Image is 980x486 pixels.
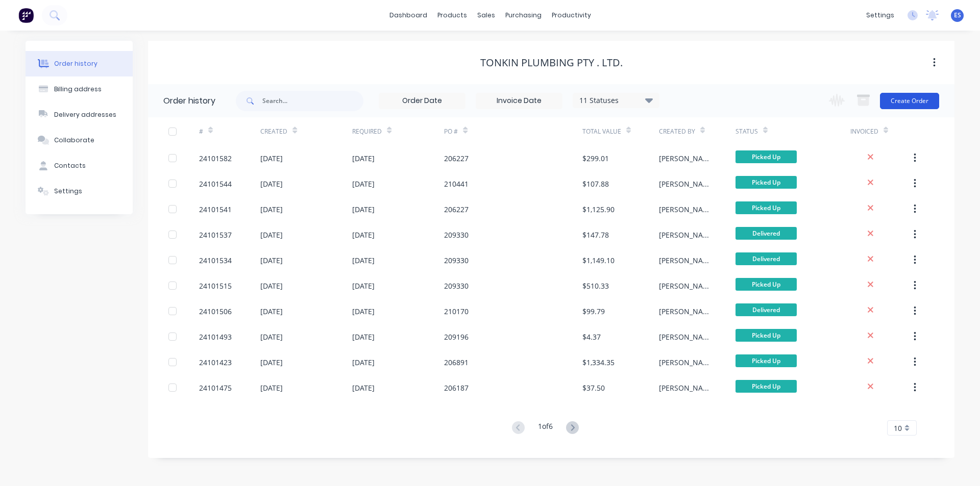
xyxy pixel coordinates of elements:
[199,229,232,240] div: 24101537
[260,280,283,291] div: [DATE]
[659,357,715,368] div: [PERSON_NAME]
[18,8,34,23] img: Factory
[736,354,797,367] span: Picked Up
[260,331,283,342] div: [DATE]
[26,51,133,76] button: Order history
[54,110,116,119] div: Delivery addresses
[260,153,283,164] div: [DATE]
[659,306,715,317] div: [PERSON_NAME]
[472,8,500,23] div: sales
[582,382,605,393] div: $37.50
[26,76,133,102] button: Billing address
[659,280,715,291] div: [PERSON_NAME]
[582,127,621,136] div: Total Value
[199,382,232,393] div: 24101475
[260,178,283,189] div: [DATE]
[659,117,736,145] div: Created By
[659,255,715,266] div: [PERSON_NAME]
[444,178,469,189] div: 210441
[659,153,715,164] div: [PERSON_NAME]
[432,8,472,23] div: products
[736,127,758,136] div: Status
[260,357,283,368] div: [DATE]
[260,306,283,317] div: [DATE]
[444,331,469,342] div: 209196
[199,280,232,291] div: 24101515
[352,117,444,145] div: Required
[352,229,375,240] div: [DATE]
[444,255,469,266] div: 209330
[260,117,352,145] div: Created
[659,331,715,342] div: [PERSON_NAME]
[476,93,562,109] input: Invoice Date
[573,95,659,106] div: 11 Statuses
[199,117,260,145] div: #
[199,204,232,215] div: 24101541
[54,59,97,68] div: Order history
[444,204,469,215] div: 206227
[26,178,133,204] button: Settings
[352,204,375,215] div: [DATE]
[880,93,939,109] button: Create Order
[352,178,375,189] div: [DATE]
[850,127,878,136] div: Invoiced
[444,229,469,240] div: 209330
[54,85,102,94] div: Billing address
[582,117,659,145] div: Total Value
[736,227,797,240] span: Delivered
[260,204,283,215] div: [DATE]
[352,127,382,136] div: Required
[659,204,715,215] div: [PERSON_NAME]
[199,153,232,164] div: 24101582
[582,178,609,189] div: $107.88
[582,331,601,342] div: $4.37
[384,8,432,23] a: dashboard
[379,93,465,109] input: Order Date
[26,102,133,127] button: Delivery addresses
[260,382,283,393] div: [DATE]
[582,229,609,240] div: $147.78
[850,117,912,145] div: Invoiced
[352,382,375,393] div: [DATE]
[659,229,715,240] div: [PERSON_NAME]
[954,11,961,20] span: ES
[260,127,287,136] div: Created
[861,8,899,23] div: settings
[26,153,133,178] button: Contacts
[538,421,553,436] div: 1 of 6
[163,95,215,107] div: Order history
[582,153,609,164] div: $299.01
[352,357,375,368] div: [DATE]
[736,150,797,163] span: Picked Up
[260,229,283,240] div: [DATE]
[582,306,605,317] div: $99.79
[736,380,797,393] span: Picked Up
[352,331,375,342] div: [DATE]
[500,8,547,23] div: purchasing
[736,252,797,265] span: Delivered
[736,329,797,342] span: Picked Up
[199,306,232,317] div: 24101506
[199,127,203,136] div: #
[260,255,283,266] div: [DATE]
[199,331,232,342] div: 24101493
[444,280,469,291] div: 209330
[199,178,232,189] div: 24101544
[736,201,797,214] span: Picked Up
[352,255,375,266] div: [DATE]
[736,303,797,316] span: Delivered
[199,255,232,266] div: 24101534
[659,178,715,189] div: [PERSON_NAME]
[582,255,615,266] div: $1,149.10
[582,357,615,368] div: $1,334.35
[444,382,469,393] div: 206187
[582,280,609,291] div: $510.33
[262,91,363,111] input: Search...
[547,8,596,23] div: productivity
[582,204,615,215] div: $1,125.90
[54,187,82,196] div: Settings
[894,423,902,433] span: 10
[736,278,797,291] span: Picked Up
[444,357,469,368] div: 206891
[444,306,469,317] div: 210170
